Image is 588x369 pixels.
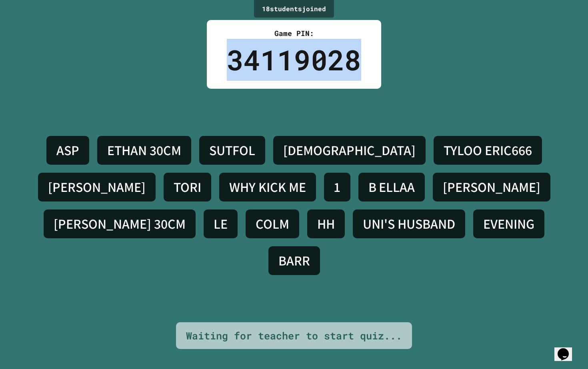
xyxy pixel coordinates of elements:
h4: ASP [56,142,79,159]
h4: B ELLAA [368,179,415,195]
h4: [DEMOGRAPHIC_DATA] [283,142,416,159]
h4: [PERSON_NAME] [443,179,540,195]
div: 34119028 [227,39,361,81]
h4: COLM [256,215,289,232]
div: Game PIN: [227,28,361,39]
div: Waiting for teacher to start quiz... [186,328,402,343]
h4: ETHAN 30CM [107,142,181,159]
iframe: chat widget [554,337,580,361]
h4: 1 [334,179,340,195]
h4: LE [214,215,228,232]
h4: TORI [174,179,201,195]
h4: SUTFOL [209,142,255,159]
h4: HH [317,215,335,232]
h4: UNI'S HUSBAND [363,215,455,232]
h4: [PERSON_NAME] [48,179,146,195]
h4: WHY KICK ME [229,179,306,195]
h4: BARR [278,252,310,269]
h4: EVENING [483,215,534,232]
h4: [PERSON_NAME] 30CM [54,215,186,232]
h4: TYLOO ERIC666 [444,142,532,159]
